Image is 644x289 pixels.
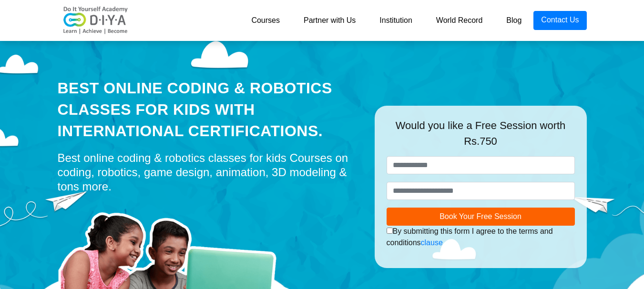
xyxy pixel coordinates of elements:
[424,11,495,30] a: World Record
[368,11,424,30] a: Institution
[58,78,360,141] div: Best Online Coding & Robotics Classes for kids with International Certifications.
[533,11,586,30] a: Contact Us
[387,208,575,226] button: Book Your Free Session
[440,212,521,220] span: Book Your Free Session
[292,11,368,30] a: Partner with Us
[494,11,533,30] a: Blog
[239,11,292,30] a: Courses
[387,226,575,249] div: By submitting this form I agree to the terms and conditions
[58,6,134,35] img: logo-v2.png
[387,118,575,156] div: Would you like a Free Session worth Rs.750
[58,151,360,194] div: Best online coding & robotics classes for kids Courses on coding, robotics, game design, animatio...
[421,239,443,247] a: clause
